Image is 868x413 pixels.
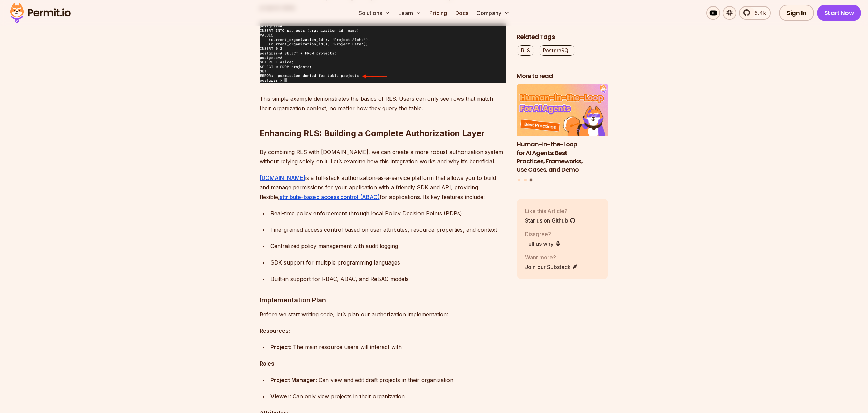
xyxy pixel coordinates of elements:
[517,45,534,56] a: RLS
[524,179,527,181] button: Go to slide 2
[525,253,578,261] p: Want more?
[739,6,771,20] a: 5.4k
[7,1,74,25] img: Permit logo
[525,240,561,248] a: Tell us why
[260,147,506,166] p: By combining RLS with [DOMAIN_NAME], we can create a more robust authorization system without rel...
[270,375,506,385] div: : Can view and edit draft projects in their organization
[517,72,609,81] h2: More to read
[260,310,506,319] p: Before we start writing code, let’s plan our authorization implementation:
[517,85,609,174] li: 3 of 3
[260,295,506,305] h3: Implementation Plan
[260,327,290,334] strong: Resources:
[751,9,766,17] span: 5.4k
[270,209,506,218] div: Real-time policy enforcement through local Policy Decision Points (PDPs)
[260,23,506,83] img: image.png
[453,6,471,20] a: Docs
[525,230,561,238] p: Disagree?
[517,85,609,137] img: Human-in-the-Loop for AI Agents: Best Practices, Frameworks, Use Cases, and Demo
[517,33,609,41] h2: Related Tags
[260,94,506,113] p: This simple example demonstrates the basics of RLS. Users can only see rows that match their orga...
[530,179,533,182] button: Go to slide 3
[270,258,506,267] div: SDK support for multiple programming languages
[270,393,290,400] strong: Viewer
[517,85,609,183] div: Posts
[517,140,609,174] h3: Human-in-the-Loop for AI Agents: Best Practices, Frameworks, Use Cases, and Demo
[525,216,576,225] a: Star us on Github
[539,45,575,56] a: PostgreSQL
[280,194,380,200] a: attribute-based access control (ABAC)
[270,376,315,383] strong: Project Manager
[779,5,814,21] a: Sign In
[260,101,506,139] h2: Enhancing RLS: Building a Complete Authorization Layer
[270,391,506,401] div: : Can only view projects in their organization
[396,6,424,20] button: Learn
[260,174,305,181] a: [DOMAIN_NAME]
[260,173,506,202] p: is a full-stack authorization-as-a-service platform that allows you to build and manage permissio...
[270,342,506,352] div: : The main resource users will interact with
[270,241,506,251] div: Centralized policy management with audit logging
[517,85,609,174] a: Human-in-the-Loop for AI Agents: Best Practices, Frameworks, Use Cases, and DemoHuman-in-the-Loop...
[817,5,862,21] a: Start Now
[270,344,290,351] strong: Project
[427,6,450,20] a: Pricing
[525,263,578,271] a: Join our Substack
[270,274,506,284] div: Built-in support for RBAC, ABAC, and ReBAC models
[525,207,576,215] p: Like this Article?
[270,225,506,234] div: Fine-grained access control based on user attributes, resource properties, and context
[356,6,393,20] button: Solutions
[518,179,520,181] button: Go to slide 1
[474,6,512,20] button: Company
[260,360,276,367] strong: Roles:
